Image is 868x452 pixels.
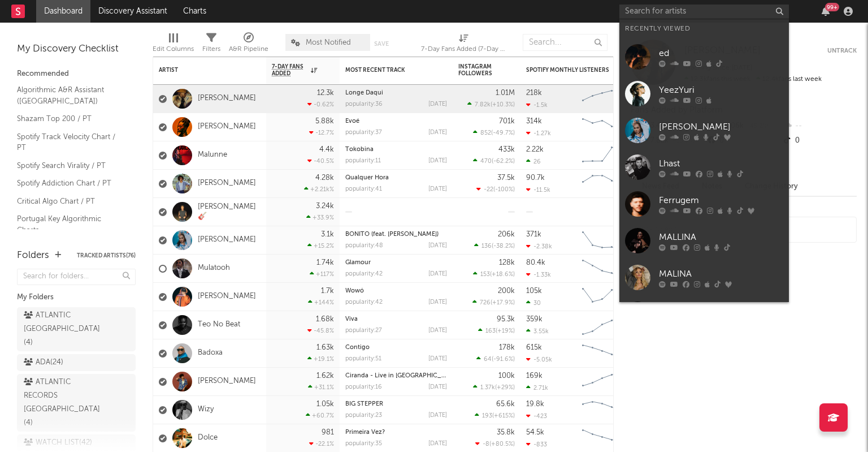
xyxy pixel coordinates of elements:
span: -49.7 % [493,130,513,136]
div: Artist [159,67,244,74]
div: [DATE] [428,130,447,136]
div: -- [782,119,857,134]
div: +144 % [308,299,334,306]
div: popularity: 37 [345,130,382,136]
div: [DATE] [428,186,447,192]
div: -22.1 % [309,440,334,447]
div: A&R Pipeline [229,28,268,61]
div: BIG STEPPER [345,401,447,407]
div: 90.7k [526,174,545,182]
div: [DATE] [428,384,447,390]
div: Ciranda - Live in Florianópolis [345,373,447,379]
div: ADA ( 24 ) [24,356,63,369]
div: ( ) [473,384,515,391]
a: Critical Algo Chart / PT [17,195,124,208]
div: 3.1k [321,231,334,238]
div: 359k [526,316,542,323]
div: BONITO (feat. Nelson Freitas) [345,231,447,238]
a: Primeira Vez? [345,429,385,436]
div: -2.38k [526,243,552,250]
div: +15.2 % [307,242,334,249]
div: Tokobina [345,147,447,153]
div: ( ) [476,186,515,193]
div: 1.63k [316,344,334,351]
div: popularity: 42 [345,299,383,305]
a: Spotify Search Virality / PT [17,160,124,172]
a: ADA(24) [17,354,136,371]
div: -5.05k [526,356,552,363]
div: popularity: 35 [345,441,382,447]
a: BIG STEPPER [345,401,383,407]
div: +60.7 % [306,412,334,419]
div: 7-Day Fans Added (7-Day Fans Added) [421,42,506,56]
a: Ciranda - Live in [GEOGRAPHIC_DATA] [345,373,459,379]
a: OS RAIZ [619,296,789,333]
div: Qualquer Hora [345,175,447,181]
button: Untrack [827,45,857,57]
svg: Chart title [577,113,628,141]
span: Most Notified [306,39,351,46]
div: 1.62k [316,372,334,380]
div: 169k [526,372,542,380]
div: 99 + [825,3,839,11]
div: -45.8 % [307,327,334,334]
div: +19.1 % [307,355,334,363]
div: 4.4k [319,146,334,153]
div: 218k [526,89,542,97]
div: 615k [526,344,542,351]
svg: Chart title [577,396,628,424]
a: [PERSON_NAME] [198,377,256,386]
div: 178k [499,344,515,351]
a: Evoé [345,118,359,124]
div: [DATE] [428,299,447,305]
a: Qualquer Hora [345,175,389,181]
span: +29 % [497,385,513,391]
div: 1.01M [496,89,515,97]
span: 64 [484,356,492,363]
div: Recommended [17,67,136,81]
div: ( ) [473,129,515,136]
div: popularity: 36 [345,101,383,107]
div: 1.05k [316,401,334,408]
div: popularity: 27 [345,328,382,334]
div: 314k [526,118,542,125]
input: Search for artists [619,5,789,19]
div: 30 [526,299,541,307]
div: 206k [498,231,515,238]
span: +18.6 % [492,272,513,278]
span: 1.37k [480,385,495,391]
div: -833 [526,441,547,448]
div: ed [659,46,783,60]
button: Tracked Artists(76) [77,253,136,259]
span: 852 [480,130,491,136]
div: My Folders [17,291,136,304]
svg: Chart title [577,283,628,311]
div: -1.5k [526,101,548,109]
a: Longe Daqui [345,90,383,96]
div: popularity: 23 [345,412,382,419]
div: Lhast [659,157,783,170]
span: +80.5 % [491,441,513,447]
svg: Chart title [577,368,628,396]
div: 3.55k [526,328,549,335]
svg: Chart title [577,85,628,113]
a: Contigo [345,345,370,351]
div: 105k [526,287,542,295]
input: Search... [523,34,607,51]
div: Contigo [345,345,447,351]
svg: Chart title [577,141,628,170]
a: Algorithmic A&R Assistant ([GEOGRAPHIC_DATA]) [17,84,124,107]
div: 95.3k [497,316,515,323]
a: ed [619,38,789,75]
div: -40.5 % [307,157,334,165]
div: Folders [17,249,49,262]
a: ATLANTIC [GEOGRAPHIC_DATA](4) [17,307,136,351]
div: ( ) [476,355,515,363]
div: [DATE] [428,243,447,249]
div: popularity: 48 [345,243,383,249]
span: -91.6 % [493,356,513,363]
div: Recently Viewed [625,22,783,36]
span: 163 [485,328,496,334]
div: popularity: 41 [345,186,382,192]
div: [DATE] [428,328,447,334]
